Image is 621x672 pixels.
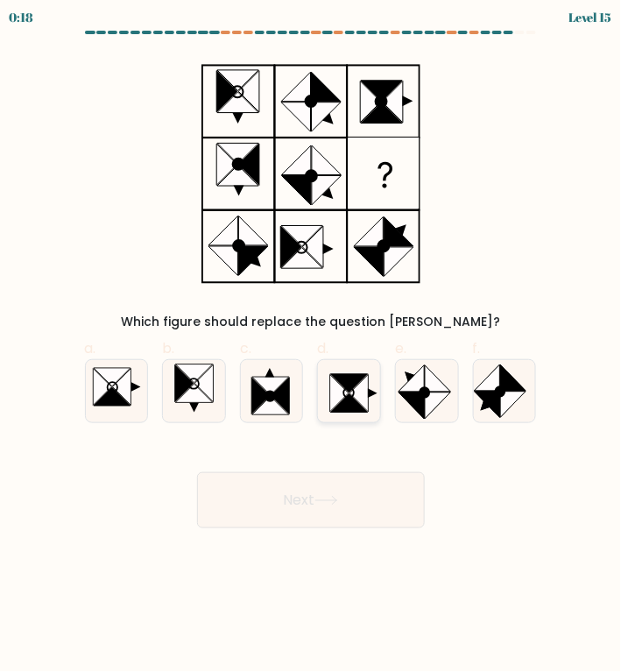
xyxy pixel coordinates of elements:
span: f. [473,338,481,358]
span: d. [317,338,328,358]
div: 0:18 [9,8,33,26]
span: c. [240,338,251,358]
div: Level 15 [568,8,612,26]
span: a. [85,338,96,358]
button: Next [197,472,425,528]
span: b. [162,338,174,358]
span: e. [395,338,406,358]
div: Which figure should replace the question [PERSON_NAME]? [81,313,540,331]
